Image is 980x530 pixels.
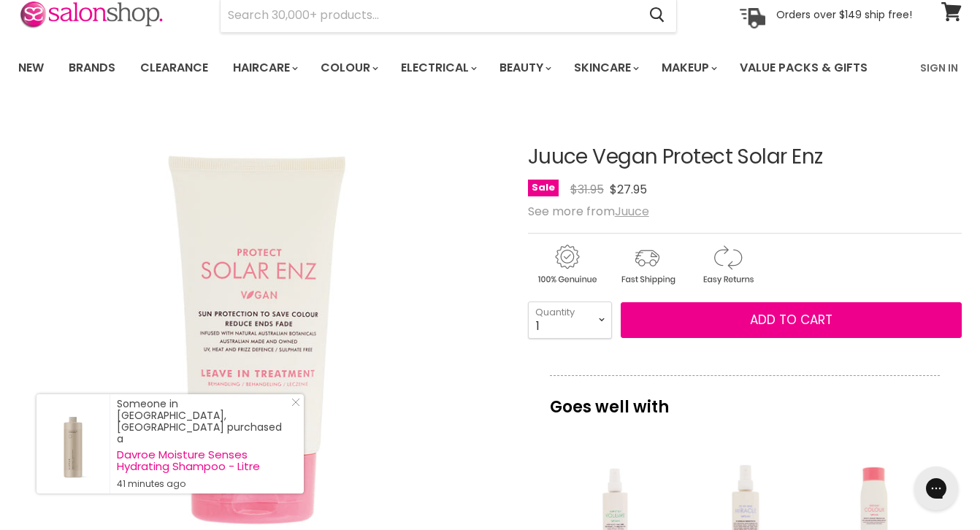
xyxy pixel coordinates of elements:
a: Sign In [911,53,967,83]
span: $27.95 [610,181,647,198]
a: Brands [58,53,126,83]
a: Skincare [563,53,648,83]
button: Add to cart [621,302,962,339]
a: Davroe Moisture Senses Hydrating Shampoo - Litre [117,449,289,472]
span: Sale [528,180,559,196]
img: genuine.gif [528,242,605,287]
span: See more from [528,203,649,220]
a: New [7,53,55,83]
select: Quantity [528,302,612,338]
ul: Main menu [7,47,895,89]
a: Value Packs & Gifts [729,53,878,83]
span: Add to cart [750,311,832,329]
p: Goes well with [550,375,940,423]
a: Visit product page [37,394,110,493]
img: shipping.gif [608,242,686,287]
iframe: Gorgias live chat messenger [907,461,965,515]
p: Orders over $149 ship free! [776,8,912,21]
a: Makeup [651,53,726,83]
span: $31.95 [570,181,604,198]
div: Someone in [GEOGRAPHIC_DATA], [GEOGRAPHIC_DATA] purchased a [117,398,289,490]
a: Electrical [390,53,486,83]
a: Close Notification [286,398,300,412]
a: Juuce [615,203,649,220]
h1: Juuce Vegan Protect Solar Enz [528,146,962,169]
a: Clearance [129,53,219,83]
img: returns.gif [689,242,766,287]
a: Beauty [489,53,560,83]
svg: Close Icon [291,398,300,407]
a: Colour [310,53,387,83]
small: 41 minutes ago [117,478,289,490]
a: Haircare [222,53,307,83]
